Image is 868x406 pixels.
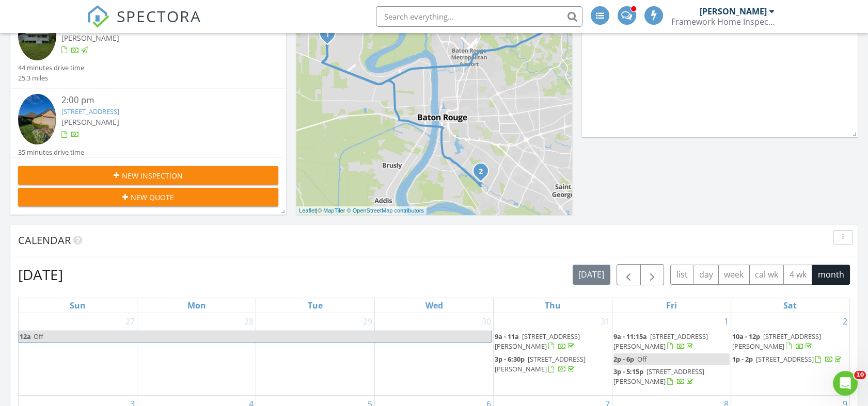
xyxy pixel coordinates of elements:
a: © OpenStreetMap contributors [347,207,424,214]
td: Go to July 28, 2025 [137,313,256,396]
a: © MapTiler [318,207,345,214]
a: 1p - 2p [STREET_ADDRESS] [732,354,843,364]
a: Go to July 27, 2025 [123,313,137,330]
a: SPECTORA [87,14,201,36]
a: Go to August 1, 2025 [722,313,731,330]
button: list [670,265,693,285]
span: [STREET_ADDRESS] [756,354,814,364]
a: Leaflet [299,207,316,214]
td: Go to July 30, 2025 [375,313,494,396]
a: Tuesday [306,298,325,313]
i: 2 [479,168,483,175]
span: 3p - 6:30p [495,354,525,364]
div: 7907 Valencia Ct, Baton Rouge, LA 70820 [481,171,487,177]
span: [STREET_ADDRESS][PERSON_NAME] [495,332,580,351]
button: Next month [640,264,665,285]
a: 10:30 am [STREET_ADDRESS][PERSON_NAME][PERSON_NAME] [PERSON_NAME] 44 minutes drive time 25.3 miles [18,10,278,83]
a: 3p - 6:30p [STREET_ADDRESS][PERSON_NAME] [495,353,611,376]
a: Sunday [68,298,88,313]
span: New Inspection [122,170,183,181]
span: 9a - 11a [495,332,519,341]
a: Go to August 2, 2025 [841,313,849,330]
span: [STREET_ADDRESS][PERSON_NAME] [495,354,586,373]
a: Monday [185,298,208,313]
button: month [812,265,850,285]
a: 9a - 11a [STREET_ADDRESS][PERSON_NAME] [495,332,580,351]
iframe: Intercom live chat [833,371,858,396]
span: 10 [854,371,866,379]
a: 10a - 12p [STREET_ADDRESS][PERSON_NAME] [732,332,821,351]
a: 10a - 12p [STREET_ADDRESS][PERSON_NAME] [732,331,848,353]
span: [STREET_ADDRESS][PERSON_NAME] [613,367,704,386]
a: Go to July 31, 2025 [598,313,612,330]
td: Go to July 31, 2025 [493,313,612,396]
a: 3p - 6:30p [STREET_ADDRESS][PERSON_NAME] [495,354,586,373]
a: Go to July 28, 2025 [242,313,256,330]
span: New Quote [131,192,174,203]
a: Saturday [781,298,799,313]
img: 9350936%2Fcover_photos%2FrfV2HSC7QA42GdMIfJpG%2Fsmall.jpg [18,10,56,61]
a: 9a - 11a [STREET_ADDRESS][PERSON_NAME] [495,331,611,353]
div: 35 minutes drive time [18,148,84,157]
a: Go to July 29, 2025 [361,313,374,330]
span: 1p - 2p [732,354,753,364]
div: 2:00 pm [61,94,257,107]
td: Go to July 27, 2025 [19,313,137,396]
span: [STREET_ADDRESS][PERSON_NAME] [732,332,821,351]
button: New Quote [18,188,278,206]
a: 2:00 pm [STREET_ADDRESS] [PERSON_NAME] 35 minutes drive time 20.9 miles [18,94,278,167]
a: 3p - 5:15p [STREET_ADDRESS][PERSON_NAME] [613,367,704,386]
a: Wednesday [423,298,445,313]
button: New Inspection [18,166,278,185]
button: day [693,265,719,285]
span: Off [637,354,647,364]
div: 25.3 miles [18,73,84,83]
div: 4454 Treuil Rd, Port Allen, LA 70767 [327,34,334,40]
a: Thursday [543,298,563,313]
img: 9371582%2Fcover_photos%2FoKOztDU89bt3UqB8AtR2%2Fsmall.jpg [18,94,56,145]
span: [PERSON_NAME] [61,33,119,43]
a: Go to July 30, 2025 [480,313,493,330]
td: Go to July 29, 2025 [256,313,375,396]
span: 9a - 11:15a [613,332,647,341]
h2: [DATE] [18,264,63,285]
td: Go to August 2, 2025 [731,313,849,396]
div: Framework Home Inspection, LLC, LHI #10297 [671,17,775,27]
a: [STREET_ADDRESS] [61,107,119,116]
div: 44 minutes drive time [18,63,84,73]
button: 4 wk [783,265,812,285]
span: 12a [19,331,31,342]
span: 3p - 5:15p [613,367,643,376]
button: Previous month [617,264,641,285]
td: Go to August 1, 2025 [612,313,731,396]
div: | [296,206,427,215]
span: Off [34,332,43,341]
span: [STREET_ADDRESS][PERSON_NAME] [613,332,708,351]
a: 1p - 2p [STREET_ADDRESS] [732,353,848,366]
a: 9a - 11:15a [STREET_ADDRESS][PERSON_NAME] [613,332,708,351]
span: SPECTORA [117,5,201,27]
button: week [718,265,750,285]
a: 9a - 11:15a [STREET_ADDRESS][PERSON_NAME] [613,331,730,353]
span: [PERSON_NAME] [61,117,119,127]
a: Friday [664,298,679,313]
button: [DATE] [573,265,610,285]
a: 3p - 5:15p [STREET_ADDRESS][PERSON_NAME] [613,366,730,388]
button: cal wk [749,265,784,285]
span: 10a - 12p [732,332,760,341]
span: Calendar [18,233,71,247]
i: 1 [325,31,329,38]
div: [PERSON_NAME] [700,6,767,17]
input: Search everything... [376,6,582,27]
span: 2p - 6p [613,354,634,364]
img: The Best Home Inspection Software - Spectora [87,5,109,28]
